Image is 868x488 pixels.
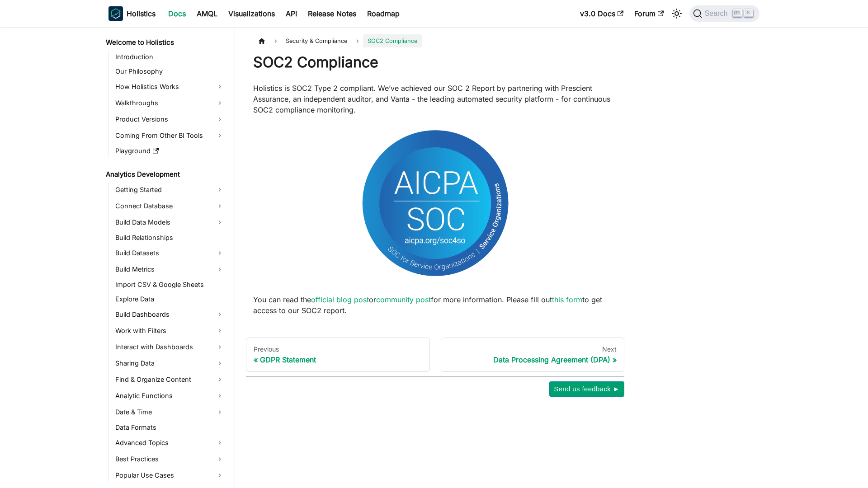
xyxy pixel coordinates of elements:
[113,278,227,291] a: Import CSV & Google Sheets
[670,6,684,21] button: Switch between dark and light mode (currently light mode)
[302,6,362,21] a: Release Notes
[280,6,302,21] a: API
[575,6,629,21] a: v3.0 Docs
[281,34,352,47] span: Security & Compliance
[113,215,227,230] a: Build Data Models
[113,128,227,143] a: Coming From Other BI Tools
[113,231,227,244] a: Build Relationships
[103,168,227,181] a: Analytics Development
[552,295,582,304] a: this form
[113,324,227,338] a: Work with Filters
[363,34,422,47] span: SOC2 Compliance
[554,383,620,395] span: Send us feedback ►
[702,9,733,18] span: Search
[311,295,369,304] a: official blog post
[103,36,227,49] a: Welcome to Holistics
[113,51,227,63] a: Introduction
[113,96,227,110] a: Walkthroughs
[113,307,227,322] a: Build Dashboards
[254,345,422,353] div: Previous
[253,83,617,115] p: Holistics is SOC2 Type 2 compliant. We’ve achieved our SOC 2 Report by partnering with Prescient ...
[113,145,227,157] a: Playground
[113,389,227,403] a: Analytic Functions
[253,34,270,47] a: Home page
[113,80,227,94] a: How Holistics Works
[689,5,759,22] button: Search (Ctrl+K)
[113,468,227,483] a: Popular Use Cases
[744,9,753,17] kbd: K
[113,199,227,213] a: Connect Database
[254,355,422,364] div: GDPR Statement
[448,355,617,364] div: Data Processing Agreement (DPA)
[113,246,227,260] a: Build Datasets
[223,6,280,21] a: Visualizations
[246,338,430,372] a: PreviousGDPR Statement
[253,34,617,47] nav: Breadcrumbs
[629,6,669,21] a: Forum
[113,293,227,305] a: Explore Data
[113,65,227,78] a: Our Philosophy
[448,345,617,353] div: Next
[253,294,617,316] p: You can read the or for more information. Please fill out to get access to our SOC2 report.
[113,452,227,466] a: Best Practices
[113,340,227,354] a: Interact with Dashboards
[113,372,227,387] a: Find & Organize Content
[113,183,227,197] a: Getting Started
[362,6,405,21] a: Roadmap
[441,338,625,372] a: NextData Processing Agreement (DPA)
[113,356,227,371] a: Sharing Data
[191,6,223,21] a: AMQL
[376,295,431,304] a: community post
[549,381,624,397] button: Send us feedback ►
[113,421,227,434] a: Data Formats
[113,112,227,127] a: Product Versions
[108,6,123,21] img: Holistics
[246,338,624,372] nav: Docs pages
[113,405,227,419] a: Date & Time
[127,8,156,19] b: Holistics
[163,6,191,21] a: Docs
[99,27,235,488] nav: Docs sidebar
[108,6,156,21] a: HolisticsHolistics
[113,262,227,277] a: Build Metrics
[113,436,227,450] a: Advanced Topics
[253,53,617,71] h1: SOC2 Compliance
